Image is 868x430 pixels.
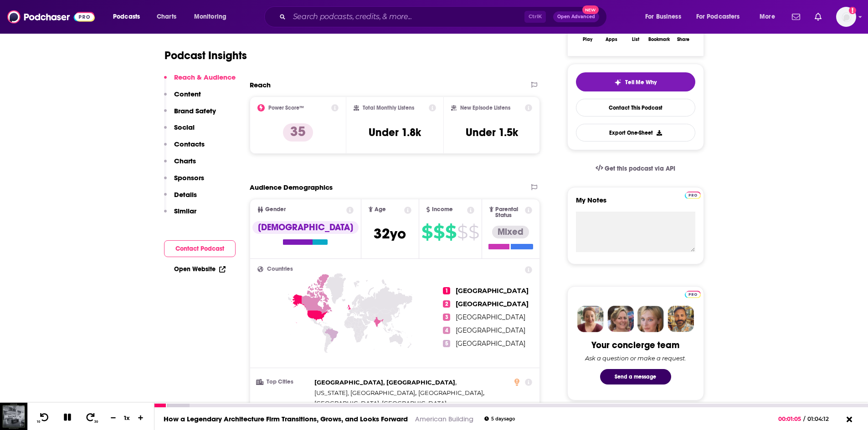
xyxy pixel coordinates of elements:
button: Sponsors [164,173,204,190]
p: Charts [174,157,196,165]
button: Similar [164,207,196,223]
h1: Podcast Insights [164,49,247,62]
span: Monitoring [194,10,226,23]
p: Contacts [174,140,205,148]
p: Details [174,190,197,199]
label: My Notes [576,196,695,212]
button: open menu [690,10,753,24]
a: Charts [151,10,182,24]
span: 00:01:05 [778,415,803,422]
button: Content [164,90,201,106]
span: Logged in as james.parsons [836,7,856,27]
a: Contact This Podcast [576,99,695,116]
p: 35 [283,123,313,142]
p: Content [174,90,201,98]
span: $ [457,225,467,239]
button: Show profile menu [836,7,856,27]
span: $ [445,225,456,239]
button: Send a message [600,369,671,384]
img: Barbara Profile [607,306,634,332]
img: Jules Profile [637,306,664,332]
span: , [418,388,484,398]
img: Podchaser - Follow, Share and Rate Podcasts [7,8,95,25]
img: User Profile [836,7,856,27]
button: open menu [639,10,693,24]
div: Your concierge team [591,339,679,351]
a: Open Website [174,265,226,273]
span: Ctrl K [524,11,546,23]
div: [DEMOGRAPHIC_DATA] [252,221,359,234]
h3: Under 1.8k [369,126,421,139]
span: 01:04:12 [805,415,838,422]
span: $ [433,225,444,239]
div: Play [583,37,592,42]
button: 10 [35,412,52,424]
a: Show notifications dropdown [788,9,804,25]
span: [GEOGRAPHIC_DATA] [456,326,525,334]
div: Bookmark [648,37,670,42]
p: Similar [174,207,196,215]
span: [GEOGRAPHIC_DATA] [456,287,529,295]
h2: Audience Demographics [250,183,333,192]
span: Tell Me Why [625,79,657,86]
span: 10 [37,420,40,424]
span: Charts [157,10,176,23]
span: For Podcasters [696,10,740,23]
img: Podchaser Pro [685,291,701,298]
span: $ [468,225,479,239]
span: More [760,10,775,23]
button: open menu [107,10,152,24]
span: , [314,398,448,409]
h2: Total Monthly Listens [363,105,414,111]
button: Reach & Audience [164,73,236,90]
span: Parental Status [495,207,524,218]
button: tell me why sparkleTell Me Why [576,72,695,91]
h3: Top Cities [257,379,311,385]
span: / [803,415,805,422]
span: 30 [94,420,98,424]
h3: Under 1.5k [466,126,518,139]
p: Reach & Audience [174,73,236,81]
span: Podcasts [113,10,140,23]
div: Mixed [492,226,529,238]
span: , [314,388,416,398]
span: 2 [443,300,450,308]
div: Apps [606,37,617,42]
button: 30 [82,412,100,424]
a: Pro website [685,289,701,298]
span: Countries [267,266,293,272]
button: Social [164,123,195,140]
svg: Add a profile image [849,7,856,14]
span: [GEOGRAPHIC_DATA] [456,339,525,348]
p: Brand Safety [174,106,216,115]
span: 1 [443,287,450,294]
button: Brand Safety [164,106,216,123]
span: Income [432,207,453,212]
img: Jon Profile [668,306,694,332]
span: 3 [443,314,450,321]
a: Pro website [685,190,701,199]
button: Export One-Sheet [576,124,695,142]
button: Details [164,190,197,207]
span: [GEOGRAPHIC_DATA], [GEOGRAPHIC_DATA] [314,379,455,386]
h2: New Episode Listens [460,105,510,111]
span: [GEOGRAPHIC_DATA] [456,313,525,321]
button: open menu [188,10,238,24]
span: Age [375,207,386,212]
p: Sponsors [174,173,204,182]
a: Get this podcast via API [588,157,683,180]
a: How a Legendary Architecture Firm Transitions, Grows, and Looks Forward [164,415,408,423]
span: [GEOGRAPHIC_DATA], [GEOGRAPHIC_DATA] [314,400,447,407]
h2: Reach [250,81,271,89]
div: Ask a question or make a request. [585,354,686,362]
a: Show notifications dropdown [811,9,825,25]
button: Contacts [164,140,205,157]
button: Charts [164,157,196,173]
button: Contact Podcast [164,240,236,257]
span: [GEOGRAPHIC_DATA] [456,300,529,308]
h2: Power Score™ [268,105,304,111]
span: $ [421,225,432,239]
div: List [632,37,639,42]
img: Sydney Profile [577,306,604,332]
